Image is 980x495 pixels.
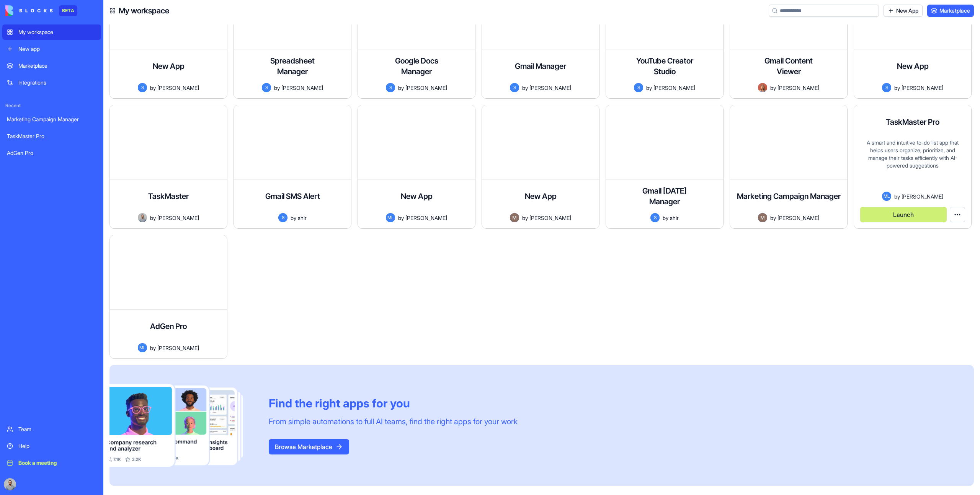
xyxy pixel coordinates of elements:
span: [PERSON_NAME] [157,84,199,92]
a: My workspace [2,24,101,40]
a: Marketplace [2,58,101,73]
h4: Google Docs Manager [386,55,447,77]
div: Book a meeting [18,459,96,467]
h4: New App [401,191,433,202]
span: shir [670,214,679,222]
a: TaskMaster Pro [2,129,101,144]
div: Help [18,442,96,450]
a: Marketplace [927,5,974,17]
a: Integrations [2,75,101,90]
span: [PERSON_NAME] [157,344,199,352]
a: Help [2,438,101,454]
span: by [398,84,404,92]
span: S [882,83,891,92]
span: S [386,83,395,92]
div: Integrations [18,79,96,86]
span: by [150,84,156,92]
div: TaskMaster Pro [7,132,96,140]
a: Gmail SMS AlertSbyshir [234,105,351,229]
span: Recent [2,103,101,109]
span: [PERSON_NAME] [405,84,447,92]
span: S [262,83,271,92]
a: New AppMLby[PERSON_NAME] [358,105,475,229]
button: Browse Marketplace [269,439,349,454]
div: Marketing Campaign Manager [7,116,96,123]
a: Book a meeting [2,455,101,471]
span: by [150,214,156,222]
img: logo [5,5,53,16]
h4: Spreadsheet Manager [262,55,323,77]
a: Marketing Campaign Manager [2,112,101,127]
span: [PERSON_NAME] [281,84,323,92]
a: AdGen ProMLby[PERSON_NAME] [109,235,227,359]
span: by [274,84,280,92]
span: [PERSON_NAME] [529,84,571,92]
a: New app [2,41,101,57]
span: by [770,214,776,222]
div: From simple automations to full AI teams, find the right apps for your work [269,416,518,427]
div: Find the right apps for you [269,396,518,410]
img: Avatar [758,83,767,92]
div: Marketplace [18,62,96,70]
a: BETA [5,5,77,16]
div: AdGen Pro [7,149,96,157]
span: by [398,214,404,222]
h4: My workspace [119,5,169,16]
div: BETA [59,5,77,16]
span: by [770,84,776,92]
span: by [522,84,528,92]
span: by [894,84,900,92]
h4: Gmail Manager [515,61,566,72]
h4: Gmail SMS Alert [265,191,320,202]
span: ML [138,343,147,352]
span: by [663,214,668,222]
span: S [138,83,147,92]
img: Avatar [138,213,147,222]
h4: Gmail [DATE] Manager [634,186,695,207]
a: TaskMaster ProA smart and intuitive to-do list app that helps users organize, prioritize, and man... [854,105,972,229]
span: [PERSON_NAME] [902,192,943,200]
span: by [894,192,900,200]
img: Avatar [758,213,767,222]
div: Team [18,425,96,433]
span: [PERSON_NAME] [777,84,819,92]
div: New app [18,45,96,53]
h4: New App [897,61,929,72]
div: My workspace [18,28,96,36]
h4: New App [153,61,185,72]
span: by [150,344,156,352]
a: Team [2,422,101,437]
a: Gmail [DATE] ManagerSbyshir [606,105,724,229]
span: by [646,84,652,92]
img: Avatar [510,213,519,222]
span: [PERSON_NAME] [902,84,943,92]
h4: TaskMaster Pro [886,117,939,127]
span: [PERSON_NAME] [529,214,571,222]
span: by [291,214,296,222]
h4: TaskMaster [148,191,189,202]
h4: Marketing Campaign Manager [737,191,841,202]
span: S [510,83,519,92]
h4: New App [525,191,557,202]
a: Marketing Campaign ManagerAvatarby[PERSON_NAME] [730,105,848,229]
h4: Gmail Content Viewer [758,55,819,77]
a: AdGen Pro [2,145,101,161]
span: [PERSON_NAME] [653,84,695,92]
div: A smart and intuitive to-do list app that helps users organize, prioritize, and manage their task... [860,139,965,192]
a: New App [884,5,923,17]
span: S [278,213,287,222]
span: ML [882,192,891,201]
span: [PERSON_NAME] [777,214,819,222]
span: [PERSON_NAME] [405,214,447,222]
button: Launch [860,207,947,222]
a: TaskMasterAvatarby[PERSON_NAME] [109,105,227,229]
a: New AppAvatarby[PERSON_NAME] [482,105,599,229]
h4: AdGen Pro [150,321,187,332]
span: by [522,214,528,222]
span: S [634,83,643,92]
span: S [650,213,660,222]
h4: YouTube Creator Studio [634,55,695,77]
span: ML [386,213,395,222]
a: Browse Marketplace [269,443,349,451]
img: image_123650291_bsq8ao.jpg [4,478,16,490]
